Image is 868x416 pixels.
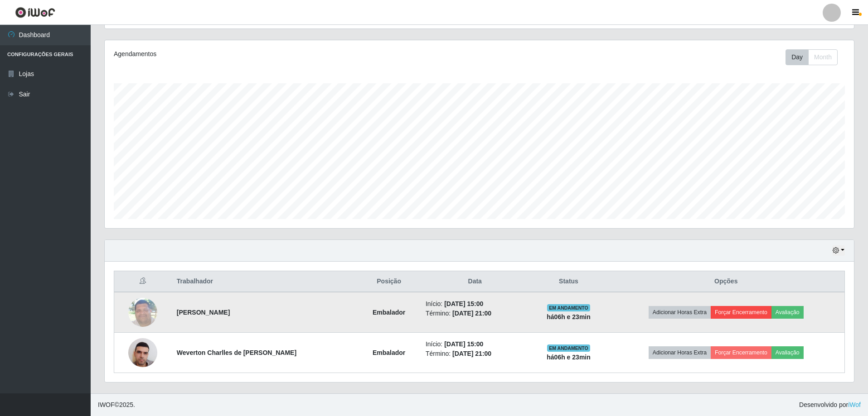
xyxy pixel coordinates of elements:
strong: há 06 h e 23 min [547,313,591,320]
time: [DATE] 21:00 [452,350,491,357]
span: EM ANDAMENTO [547,344,590,352]
button: Adicionar Horas Extra [649,346,711,359]
li: Término: [426,349,524,359]
li: Início: [426,339,524,349]
strong: Embalador [373,349,405,356]
button: Day [786,49,809,65]
button: Avaliação [771,346,804,359]
time: [DATE] 21:00 [452,310,491,317]
span: Desenvolvido por [799,400,861,410]
img: CoreUI Logo [15,7,55,18]
li: Término: [426,309,524,318]
th: Posição [358,271,420,292]
th: Status [529,271,607,292]
span: EM ANDAMENTO [547,304,590,311]
strong: Embalador [373,309,405,316]
th: Opções [608,271,845,292]
th: Data [420,271,530,292]
img: 1752584852872.jpeg [128,333,157,372]
button: Adicionar Horas Extra [649,306,711,319]
span: IWOF [98,401,115,408]
strong: [PERSON_NAME] [177,309,230,316]
button: Avaliação [771,306,804,319]
button: Forçar Encerramento [711,306,771,319]
time: [DATE] 15:00 [444,300,483,307]
div: First group [786,49,838,65]
span: © 2025 . [98,400,135,410]
button: Month [808,49,838,65]
strong: Weverton Charlles de [PERSON_NAME] [177,349,296,356]
img: 1697490161329.jpeg [128,293,157,331]
th: Trabalhador [171,271,358,292]
time: [DATE] 15:00 [444,340,483,348]
li: Início: [426,299,524,309]
div: Toolbar with button groups [786,49,845,65]
div: Agendamentos [114,49,411,59]
button: Forçar Encerramento [711,346,771,359]
strong: há 06 h e 23 min [547,354,591,361]
a: iWof [848,401,861,408]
